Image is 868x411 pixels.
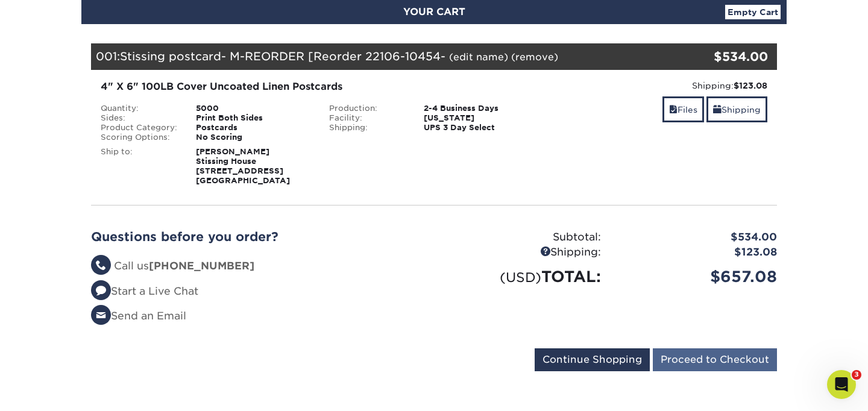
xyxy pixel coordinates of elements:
a: Start a Live Chat [91,285,198,297]
div: Subtotal: [434,230,610,245]
a: Files [662,96,704,122]
div: 4" X 6" 100LB Cover Uncoated Linen Postcards [101,80,539,94]
div: Facility: [320,113,415,123]
div: Postcards [187,123,320,133]
div: No Scoring [187,133,320,142]
a: (edit name) [449,51,508,63]
strong: $123.08 [734,81,767,90]
span: YOUR CART [403,6,465,17]
div: Quantity: [92,104,187,113]
strong: [PERSON_NAME] Stissing House [STREET_ADDRESS] [GEOGRAPHIC_DATA] [196,147,290,185]
span: 3 [852,370,861,380]
div: Ship to: [92,147,187,186]
div: $657.08 [610,265,786,288]
div: UPS 3 Day Select [415,123,548,133]
strong: [PHONE_NUMBER] [149,260,254,272]
div: 5000 [187,104,320,113]
div: [US_STATE] [415,113,548,123]
div: TOTAL: [434,265,610,288]
a: (remove) [511,51,558,63]
div: Production: [320,104,415,113]
a: Shipping [706,96,767,122]
input: Continue Shopping [535,348,650,371]
h2: Questions before you order? [91,230,425,244]
div: Shipping: [320,123,415,133]
div: Product Category: [92,123,187,133]
input: Proceed to Checkout [653,348,777,371]
a: Send an Email [91,310,186,322]
div: $534.00 [662,48,768,66]
div: Scoring Options: [92,133,187,142]
div: 2-4 Business Days [415,104,548,113]
a: Empty Cart [725,5,781,19]
span: files [669,105,678,115]
div: Shipping: [434,245,610,260]
iframe: Intercom live chat [827,370,856,399]
li: Call us [91,259,425,274]
div: Shipping: [557,80,767,92]
div: Print Both Sides [187,113,320,123]
span: Stissing postcard- M-REORDER [Reorder 22106-10454- [120,49,445,63]
small: (USD) [500,269,541,285]
div: $534.00 [610,230,786,245]
div: Sides: [92,113,187,123]
span: shipping [713,105,722,115]
div: 001: [91,43,662,70]
div: $123.08 [610,245,786,260]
